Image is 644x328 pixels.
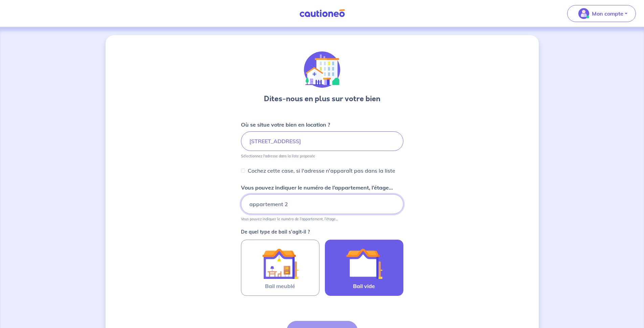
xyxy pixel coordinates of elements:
img: Cautioneo [297,9,348,18]
span: Bail meublé [265,282,295,290]
p: Vous pouvez indiquer le numéro de l’appartement, l’étage... [241,183,393,192]
img: illu_account_valid_menu.svg [578,8,589,19]
span: Bail vide [353,282,375,290]
p: Où se situe votre bien en location ? [241,121,330,129]
img: illu_houses.svg [304,51,340,88]
img: illu_furnished_lease.svg [262,245,298,282]
input: Appartement 2 [241,194,403,214]
p: Mon compte [592,9,623,18]
img: illu_empty_lease.svg [346,245,382,282]
h3: Dites-nous en plus sur votre bien [264,93,380,104]
p: Cochez cette case, si l'adresse n'apparaît pas dans la liste [248,167,395,175]
input: 2 rue de paris, 59000 lille [241,131,403,151]
p: De quel type de bail s’agit-il ? [241,229,403,234]
button: illu_account_valid_menu.svgMon compte [567,5,636,22]
p: Sélectionnez l'adresse dans la liste proposée [241,154,315,158]
p: Vous pouvez indiquer le numéro de l’appartement, l’étage... [241,217,338,221]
